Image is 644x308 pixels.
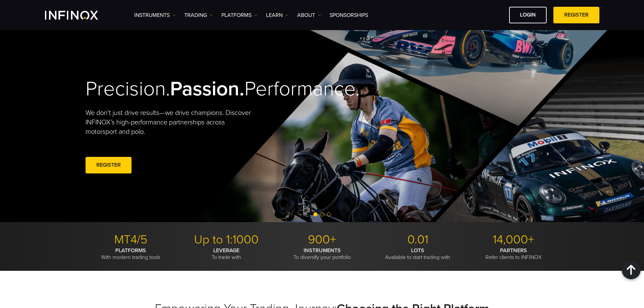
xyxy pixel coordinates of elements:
p: Up to 1:1000 [181,232,272,247]
p: Available to start trading with [373,247,463,261]
strong: Passion. [170,77,244,101]
a: ABOUT [297,11,321,19]
h2: Precision. Performance. [86,77,299,101]
p: Refer clients to INFINOX [468,247,559,261]
a: TRADING [184,11,213,19]
strong: PLATFORMS [115,247,146,254]
p: 14,000+ [468,232,559,247]
span: Go to slide 3 [327,212,331,216]
a: SPONSORSHIPS [330,11,368,19]
a: INFINOX Logo [45,11,114,20]
p: To trade with [181,247,272,261]
a: Learn [266,11,289,19]
p: 0.01 [373,232,463,247]
strong: PARTNERS [500,247,527,254]
p: 900+ [277,232,367,247]
a: Instruments [134,11,176,19]
a: LOGIN [509,7,547,23]
strong: LOTS [411,247,424,254]
strong: INSTRUMENTS [304,247,341,254]
a: REGISTER [553,7,599,23]
a: REGISTER [86,157,132,173]
p: To diversify your portfolio [277,247,367,261]
p: We don't just drive results—we drive champions. Discover INFINOX’s high-performance partnerships ... [86,108,256,137]
span: Go to slide 2 [320,212,324,216]
span: Go to slide 1 [313,212,317,216]
a: PLATFORMS [221,11,258,19]
p: MT4/5 [86,232,176,247]
p: With modern trading tools [86,247,176,261]
strong: LEVERAGE [213,247,239,254]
